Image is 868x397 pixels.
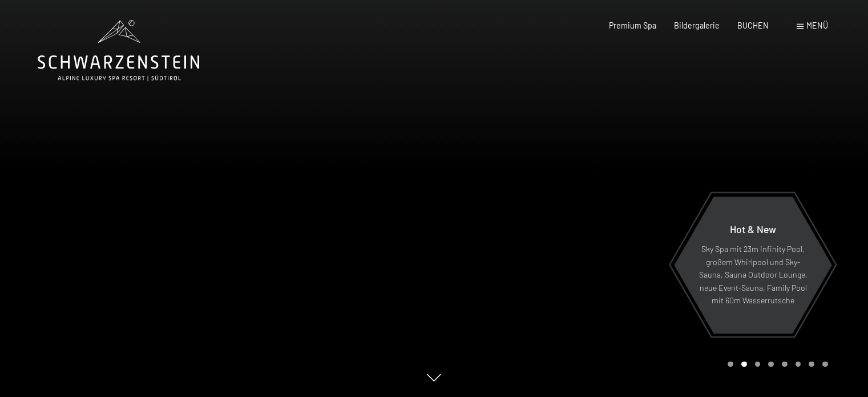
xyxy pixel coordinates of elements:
[699,243,808,307] p: Sky Spa mit 23m Infinity Pool, großem Whirlpool und Sky-Sauna, Sauna Outdoor Lounge, neue Event-S...
[782,362,788,367] div: Carousel Page 5
[730,223,776,235] span: Hot & New
[673,196,833,334] a: Hot & New Sky Spa mit 23m Infinity Pool, großem Whirlpool und Sky-Sauna, Sauna Outdoor Lounge, ne...
[741,362,747,367] div: Carousel Page 2 (Current Slide)
[796,362,801,367] div: Carousel Page 6
[728,362,733,367] div: Carousel Page 1
[768,362,774,367] div: Carousel Page 4
[609,21,656,30] a: Premium Spa
[674,21,720,30] a: Bildergalerie
[806,21,828,30] span: Menü
[755,362,761,367] div: Carousel Page 3
[737,21,769,30] a: BUCHEN
[809,362,814,367] div: Carousel Page 7
[724,362,827,367] div: Carousel Pagination
[822,362,828,367] div: Carousel Page 8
